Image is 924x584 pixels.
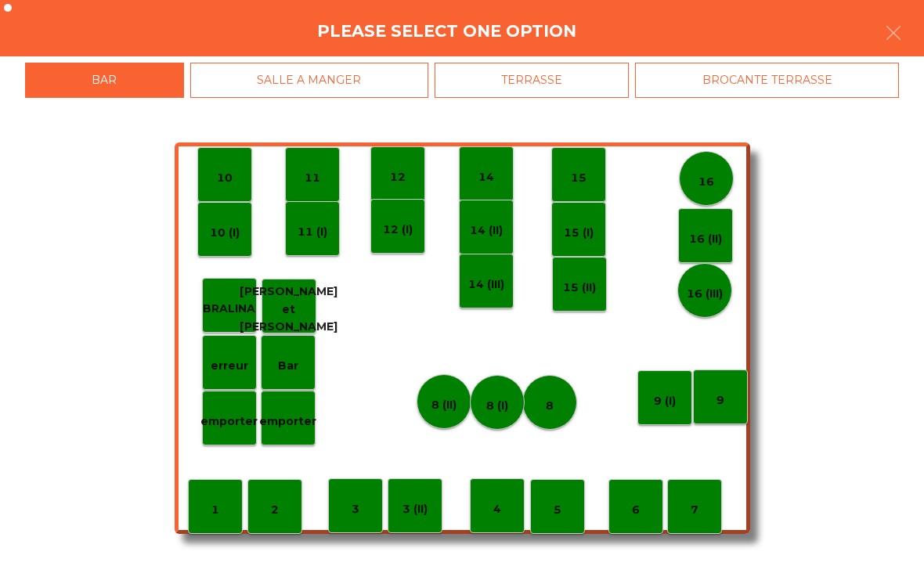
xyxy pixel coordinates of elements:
[546,397,554,415] p: 8
[554,501,561,519] p: 5
[203,300,255,318] p: BRALINA
[402,500,428,518] p: 3 (II)
[240,283,337,336] p: [PERSON_NAME] et [PERSON_NAME]
[564,224,594,242] p: 15 (I)
[305,169,320,187] p: 11
[211,501,219,519] p: 1
[435,63,630,98] div: TERRASSE
[478,168,494,186] p: 14
[654,392,676,410] p: 9 (I)
[383,221,413,239] p: 12 (I)
[25,63,184,98] div: BAR
[210,224,240,242] p: 10 (I)
[352,500,359,518] p: 3
[493,500,501,518] p: 4
[390,168,406,186] p: 12
[259,413,316,431] p: emporter
[468,276,504,294] p: 14 (III)
[278,357,298,375] p: Bar
[470,222,503,240] p: 14 (II)
[571,169,587,187] p: 15
[691,501,698,519] p: 7
[200,413,258,431] p: emporter
[298,223,327,241] p: 11 (I)
[716,391,724,409] p: 9
[635,63,899,98] div: BROCANTE TERRASSE
[563,279,596,297] p: 15 (II)
[689,230,722,248] p: 16 (II)
[211,357,248,375] p: erreur
[190,63,428,98] div: SALLE A MANGER
[698,173,714,191] p: 16
[271,501,279,519] p: 2
[687,285,723,303] p: 16 (III)
[632,501,640,519] p: 6
[486,397,508,415] p: 8 (I)
[317,20,576,43] h4: Please select one option
[217,169,233,187] p: 10
[431,396,457,414] p: 8 (II)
